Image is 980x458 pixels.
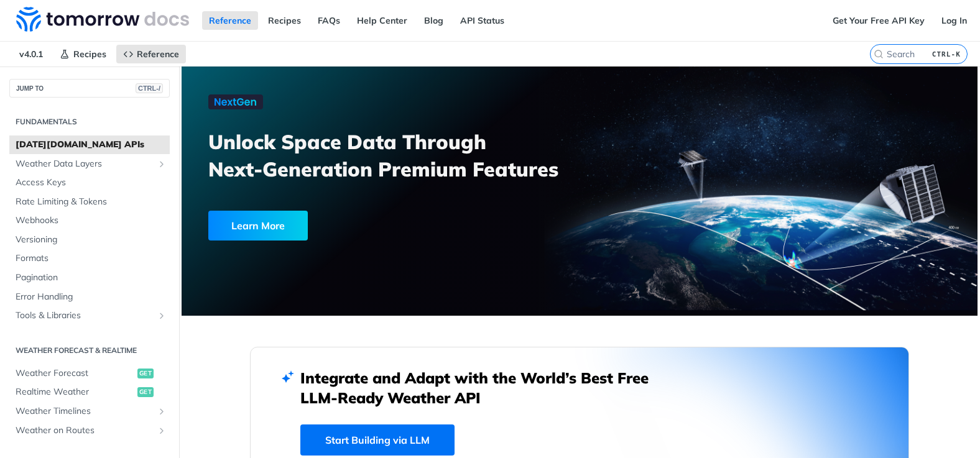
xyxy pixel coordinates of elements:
a: Pagination [9,268,170,287]
a: Weather TimelinesShow subpages for Weather Timelines [9,402,170,421]
a: FAQs [311,11,347,30]
a: Realtime Weatherget [9,383,170,401]
h2: Fundamentals [9,116,170,127]
span: Tools & Libraries [16,309,154,322]
a: Reference [116,45,186,63]
span: Webhooks [16,214,167,227]
span: Reference [137,48,179,60]
button: JUMP TOCTRL-/ [9,79,170,98]
button: Show subpages for Weather Timelines [157,406,167,416]
span: Weather Data Layers [16,158,154,170]
span: Access Keys [16,176,167,189]
a: Weather Forecastget [9,364,170,383]
span: CTRL-/ [136,83,163,93]
h2: Integrate and Adapt with the World’s Best Free LLM-Ready Weather API [300,368,667,408]
span: Formats [16,252,167,265]
a: Rate Limiting & Tokens [9,193,170,211]
a: [DATE][DOMAIN_NAME] APIs [9,135,170,154]
a: Error Handling [9,288,170,306]
a: Blog [417,11,450,30]
a: Webhooks [9,211,170,230]
span: Weather Forecast [16,367,134,380]
img: NextGen [208,94,263,109]
div: Learn More [208,211,308,240]
a: Reference [202,11,258,30]
img: Tomorrow.io Weather API Docs [16,7,189,32]
a: Versioning [9,231,170,249]
button: Show subpages for Tools & Libraries [157,311,167,321]
a: Log In [935,11,974,30]
h2: Weather Forecast & realtime [9,345,170,356]
a: Weather Data LayersShow subpages for Weather Data Layers [9,155,170,173]
span: Versioning [16,234,167,246]
button: Show subpages for Weather on Routes [157,426,167,436]
span: get [137,387,154,397]
svg: Search [874,49,884,59]
span: Recipes [73,48,106,60]
button: Show subpages for Weather Data Layers [157,159,167,169]
h3: Unlock Space Data Through Next-Generation Premium Features [208,128,593,183]
a: Tools & LibrariesShow subpages for Tools & Libraries [9,306,170,325]
a: Help Center [350,11,414,30]
span: Pagination [16,272,167,284]
a: Recipes [261,11,308,30]
span: Rate Limiting & Tokens [16,196,167,208]
kbd: CTRL-K [929,48,964,60]
span: Error Handling [16,291,167,303]
span: get [137,369,154,378]
a: Get Your Free API Key [826,11,931,30]
span: [DATE][DOMAIN_NAME] APIs [16,139,167,151]
a: Access Keys [9,173,170,192]
a: Learn More [208,211,516,240]
a: Formats [9,249,170,268]
span: Weather Timelines [16,405,154,418]
a: API Status [453,11,511,30]
span: Weather on Routes [16,424,154,437]
a: Recipes [53,45,113,63]
span: v4.0.1 [12,45,50,63]
a: Start Building via LLM [300,424,455,456]
a: Weather on RoutesShow subpages for Weather on Routes [9,421,170,440]
span: Realtime Weather [16,386,134,398]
